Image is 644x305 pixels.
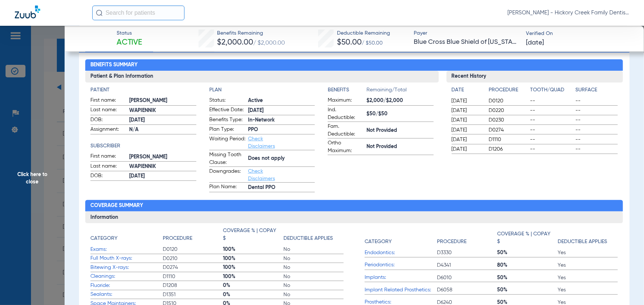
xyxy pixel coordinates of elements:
[489,86,528,94] h4: Procedure
[575,126,618,134] span: --
[92,6,185,20] input: Search for patients
[163,273,223,280] span: D1110
[223,291,283,298] span: 0%
[328,86,366,97] app-breakdown-title: Benefits
[497,230,554,246] h4: Coverage % | Copay $
[90,97,127,105] span: First name:
[163,235,192,242] h4: Procedure
[163,255,223,262] span: D0210
[414,29,520,37] span: Payer
[365,274,437,281] span: Implants:
[558,286,618,294] span: Yes
[437,274,497,281] span: D6010
[15,6,40,18] img: Zuub Logo
[452,97,483,105] span: [DATE]
[85,71,438,83] h3: Patient & Plan Information
[223,227,283,245] app-breakdown-title: Coverage % | Copay $
[209,135,245,150] span: Waiting Period:
[90,291,163,298] span: Sealants:
[575,146,618,153] span: --
[497,227,558,248] app-breakdown-title: Coverage % | Copay $
[489,136,528,143] span: D1110
[575,86,618,94] h4: Surface
[328,97,364,105] span: Maximum:
[90,116,127,125] span: DOB:
[362,41,383,46] span: / $50.00
[90,126,127,134] span: Assignment:
[283,227,344,245] app-breakdown-title: Deductible Applies
[365,238,392,246] h4: Category
[452,86,483,94] h4: Date
[558,262,618,269] span: Yes
[328,106,364,122] span: Ind. Deductible:
[530,107,573,114] span: --
[209,86,315,94] h4: Plan
[437,262,497,269] span: D4341
[163,282,223,289] span: D1208
[452,116,483,124] span: [DATE]
[452,136,483,143] span: [DATE]
[575,116,618,124] span: --
[365,227,437,248] app-breakdown-title: Category
[452,146,483,153] span: [DATE]
[129,107,196,115] span: WAPIENNIK
[129,163,196,171] span: WAPIENNIK
[253,40,285,46] span: / $2,000.00
[558,227,618,248] app-breakdown-title: Deductible Applies
[117,29,142,37] span: Status
[575,136,618,143] span: --
[90,142,196,150] app-breakdown-title: Subscriber
[575,86,618,97] app-breakdown-title: Surface
[575,97,618,105] span: --
[90,172,127,181] span: DOB:
[489,97,528,105] span: D0120
[558,249,618,256] span: Yes
[575,107,618,114] span: --
[530,86,573,97] app-breakdown-title: Tooth/Quad
[452,107,483,114] span: [DATE]
[530,116,573,124] span: --
[90,273,163,280] span: Cleanings:
[328,86,366,94] h4: Benefits
[283,246,344,253] span: No
[437,249,497,256] span: D3330
[85,200,623,212] h2: Coverage Summary
[489,116,528,124] span: D0230
[365,261,437,269] span: Periodontics:
[85,211,623,223] h3: Information
[437,227,497,248] app-breakdown-title: Procedure
[283,235,333,242] h4: Deductible Applies
[209,97,245,105] span: Status:
[248,126,315,134] span: PPO
[85,59,623,71] h2: Benefits Summary
[530,126,573,134] span: --
[366,143,433,151] span: Not Provided
[90,227,163,245] app-breakdown-title: Category
[248,116,315,124] span: In-Network
[530,97,573,105] span: --
[497,286,558,294] span: 50%
[209,183,245,192] span: Plan Name:
[366,127,433,134] span: Not Provided
[163,291,223,298] span: D1351
[283,291,344,298] span: No
[90,152,127,161] span: First name:
[452,126,483,134] span: [DATE]
[209,126,245,134] span: Plan Type:
[90,246,163,253] span: Exams:
[209,151,245,166] span: Missing Tooth Clause:
[248,97,315,105] span: Active
[526,38,544,48] span: [DATE]
[129,172,196,180] span: [DATE]
[452,86,483,97] app-breakdown-title: Date
[558,274,618,281] span: Yes
[96,10,103,16] img: Search Icon
[366,86,433,97] span: Remaining/Total
[497,262,558,269] span: 80%
[90,255,163,262] span: Full Mouth X-rays:
[283,264,344,271] span: No
[248,184,315,192] span: Dental PPO
[337,29,390,37] span: Deductible Remaining
[497,249,558,256] span: 50%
